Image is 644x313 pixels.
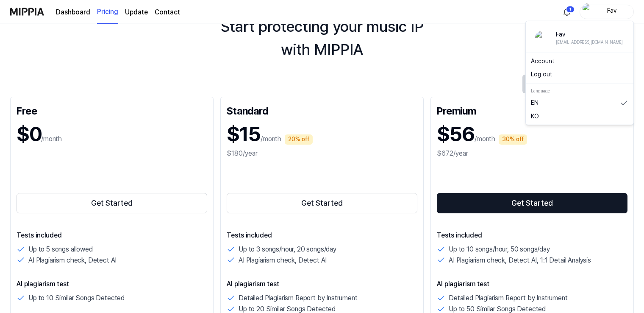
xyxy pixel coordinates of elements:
[56,7,90,17] a: Dashboard
[17,193,207,213] button: Get Started
[531,99,628,107] a: EN
[28,244,93,255] p: Up to 5 songs allowed
[155,7,180,17] a: Contact
[437,148,627,159] div: $672/year
[17,120,41,148] h1: $0
[227,103,417,117] div: Standard
[17,230,207,240] p: Tests included
[17,103,207,117] div: Free
[227,148,417,159] div: $180/year
[227,230,417,240] p: Tests included
[227,193,417,213] button: Get Started
[239,244,336,255] p: Up to 3 songs/hour, 20 songs/day
[227,191,417,215] a: Get Started
[437,279,627,289] p: AI plagiarism test
[524,78,559,91] button: Monthly
[531,70,628,79] button: Log out
[475,134,495,144] p: /month
[595,7,628,16] div: Fav
[227,279,417,289] p: AI plagiarism test
[17,191,207,215] a: Get Started
[97,0,118,24] a: Pricing
[583,3,593,20] img: profile
[437,191,627,215] a: Get Started
[525,21,634,125] div: profileFav
[499,134,527,145] div: 30% off
[531,112,628,121] a: KO
[437,103,627,117] div: Premium
[556,39,623,45] div: [EMAIL_ADDRESS][DOMAIN_NAME]
[449,293,568,304] p: Detailed Plagiarism Report by Instrument
[562,7,572,17] img: 알림
[437,230,627,240] p: Tests included
[285,134,313,145] div: 20% off
[531,57,628,65] a: Account
[449,255,591,266] p: AI Plagiarism check, Detect AI, 1:1 Detail Analysis
[535,31,549,45] img: profile
[556,31,623,39] div: Fav
[227,120,261,148] h1: $15
[125,7,148,17] a: Update
[261,134,281,144] p: /month
[437,120,475,148] h1: $56
[580,5,634,19] button: profileFav
[566,6,575,13] div: 1
[28,293,125,304] p: Up to 10 Similar Songs Detected
[41,134,62,144] p: /month
[239,255,327,266] p: AI Plagiarism check, Detect AI
[28,255,117,266] p: AI Plagiarism check, Detect AI
[239,293,358,304] p: Detailed Plagiarism Report by Instrument
[437,193,627,213] button: Get Started
[17,279,207,289] p: AI plagiarism test
[449,244,550,255] p: Up to 10 songs/hour, 50 songs/day
[560,5,574,19] button: 알림1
